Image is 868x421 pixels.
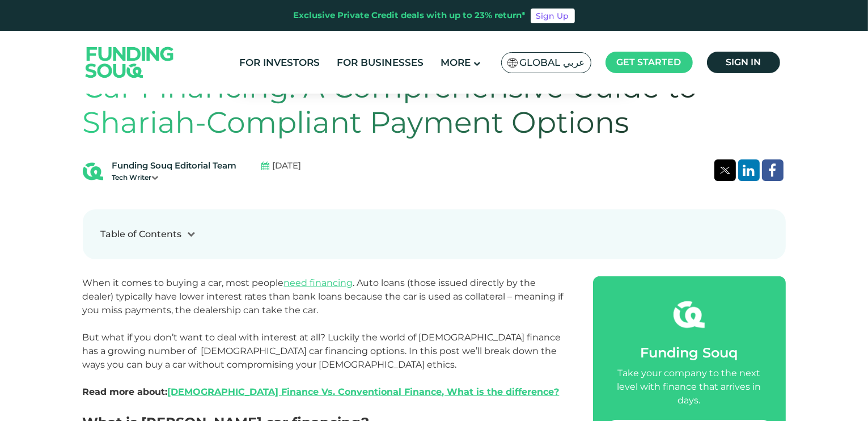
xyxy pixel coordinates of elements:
a: Sign Up [531,9,575,23]
a: For Investors [236,53,323,72]
a: Sign in [707,52,780,73]
div: Take your company to the next level with finance that arrives in days. [607,367,772,407]
img: SA Flag [507,58,518,68]
div: Exclusive Private Credit deals with up to 23% return* [294,9,526,22]
a: need financing [284,277,353,288]
span: More [441,57,471,68]
span: Sign in [726,57,761,68]
a: [DEMOGRAPHIC_DATA] Finance Vs. Conventional Finance, What is the difference? [168,386,560,397]
h1: Car Financing: A Comprehensive Guide to Shariah-Compliant Payment Options [83,70,786,141]
span: [DATE] [273,159,302,172]
div: Tech Writer [112,172,237,183]
span: Global عربي [520,56,585,69]
span: Get started [617,57,681,68]
span: Funding Souq [641,344,738,361]
span: When it comes to buying a car, most people . Auto loans (those issued directly by the dealer) typ... [83,277,564,315]
img: fsicon [674,299,705,330]
strong: Read more about: [83,386,560,397]
div: Table of Contents [101,228,182,241]
a: For Businesses [334,53,426,72]
img: twitter [720,167,730,174]
img: Blog Author [83,161,103,182]
span: But what if you don’t want to deal with interest at all? Luckily the world of [DEMOGRAPHIC_DATA] ... [83,332,561,397]
img: Logo [74,33,185,91]
div: Funding Souq Editorial Team [112,159,237,172]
